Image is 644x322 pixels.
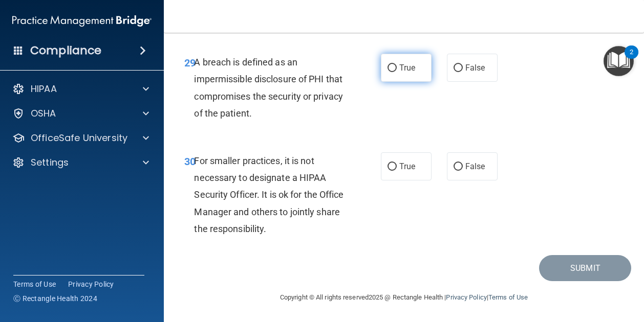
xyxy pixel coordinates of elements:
[30,43,101,58] h4: Compliance
[467,249,632,290] iframe: Drift Widget Chat Controller
[68,279,114,289] a: Privacy Policy
[194,155,344,234] span: For smaller practices, it is not necessary to designate a HIPAA Security Officer. It is ok for th...
[31,156,69,169] p: Settings
[12,107,149,120] a: OSHA
[388,64,397,72] input: True
[12,156,149,169] a: Settings
[12,132,149,144] a: OfficeSafe University
[184,57,196,69] span: 29
[399,162,415,171] span: True
[465,162,485,171] span: False
[194,57,343,119] span: A breach is defined as an impermissible disclosure of PHI that compromises the security or privac...
[399,63,415,73] span: True
[184,155,196,168] span: 30
[446,293,486,301] a: Privacy Policy
[630,52,633,65] div: 2
[12,11,152,31] img: PMB logo
[31,132,127,144] p: OfficeSafe University
[388,163,397,171] input: True
[604,46,634,76] button: Open Resource Center, 2 new notifications
[13,279,56,289] a: Terms of Use
[217,281,591,314] div: Copyright © All rights reserved 2025 @ Rectangle Health | |
[454,163,463,171] input: False
[31,107,56,120] p: OSHA
[13,293,97,304] span: Ⓒ Rectangle Health 2024
[454,64,463,72] input: False
[31,83,57,95] p: HIPAA
[488,293,528,301] a: Terms of Use
[12,83,149,95] a: HIPAA
[465,63,485,73] span: False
